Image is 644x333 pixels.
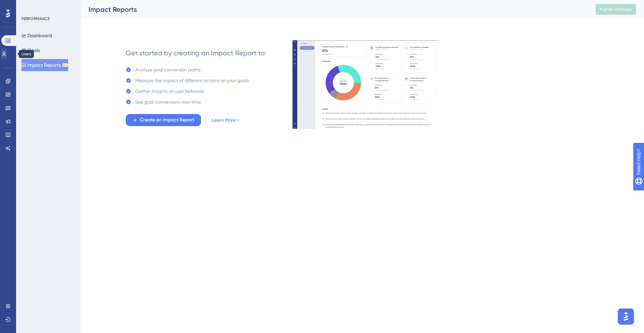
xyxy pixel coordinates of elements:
[135,98,201,106] div: See goal conversions over time
[600,7,632,12] span: Publish Changes
[126,114,201,126] button: Create an Impact Report
[21,16,50,21] div: PERFORMANCE
[135,76,249,85] div: Measure the impact of different actions on your goals
[140,116,194,124] span: Create an Impact Report
[89,5,579,14] div: Impact Reports
[212,116,239,124] a: Learn More >
[126,48,266,58] div: Get started by creating an Impact Report to:
[135,87,204,95] div: Gather insights on user behavior
[21,59,68,71] button: Impact ReportsBETA
[596,4,636,15] button: Publish Changes
[616,307,636,327] iframe: UserGuiding AI Assistant Launcher
[21,30,52,42] button: Dashboard
[292,40,440,129] img: e8cc2031152ba83cd32f6b7ecddf0002.gif
[16,2,42,10] span: Need Help?
[21,44,40,56] button: Goals
[135,66,201,74] div: Analyze goal conversion paths
[62,63,68,67] div: BETA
